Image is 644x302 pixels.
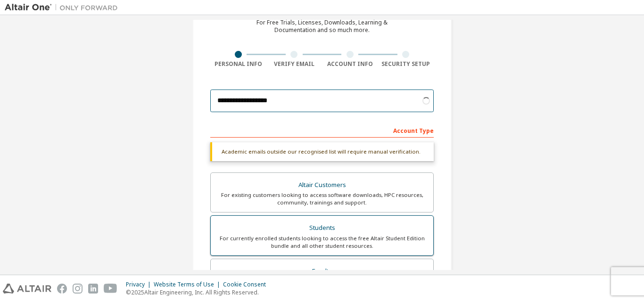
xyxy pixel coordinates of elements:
div: For Free Trials, Licenses, Downloads, Learning & Documentation and so much more. [256,19,388,34]
img: youtube.svg [104,284,117,294]
div: For currently enrolled students looking to access the free Altair Student Edition bundle and all ... [216,235,428,250]
div: Security Setup [378,60,434,68]
div: Academic emails outside our recognised list will require manual verification. [210,142,434,161]
div: Account Type [210,122,434,138]
img: instagram.svg [73,284,83,294]
div: Cookie Consent [223,281,272,288]
div: For existing customers looking to access software downloads, HPC resources, community, trainings ... [216,191,428,206]
div: Altair Customers [216,179,428,192]
img: facebook.svg [57,284,67,294]
div: Account Info [322,60,378,68]
div: Personal Info [210,60,266,68]
div: Students [216,221,428,235]
div: Faculty [216,265,428,278]
div: Privacy [126,281,154,288]
img: Altair One [5,3,123,12]
img: altair_logo.svg [3,284,51,294]
div: Website Terms of Use [154,281,223,288]
p: © 2025 Altair Engineering, Inc. All Rights Reserved. [126,288,272,296]
div: Verify Email [266,60,322,68]
img: linkedin.svg [88,284,98,294]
